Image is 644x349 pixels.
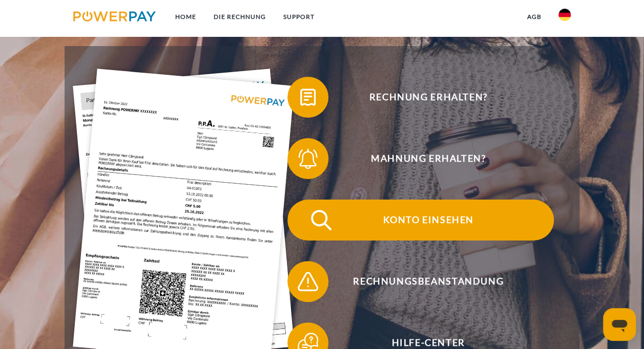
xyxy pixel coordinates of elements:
button: Rechnung erhalten? [287,77,554,118]
img: qb_search.svg [308,207,334,233]
a: DIE RECHNUNG [205,8,275,26]
span: Rechnung erhalten? [303,77,554,118]
img: de [558,9,571,21]
button: Rechnungsbeanstandung [287,261,554,302]
img: qb_bill.svg [295,84,321,110]
img: logo-powerpay.svg [73,11,156,21]
span: Konto einsehen [303,200,554,241]
button: Konto einsehen [287,200,554,241]
span: Rechnungsbeanstandung [303,261,554,302]
span: Mahnung erhalten? [303,138,554,179]
a: Home [167,8,205,26]
a: agb [518,8,550,26]
img: qb_bell.svg [295,146,321,171]
iframe: Schaltfläche zum Öffnen des Messaging-Fensters [603,308,636,341]
img: qb_warning.svg [295,269,321,294]
a: SUPPORT [275,8,323,26]
button: Mahnung erhalten? [287,138,554,179]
